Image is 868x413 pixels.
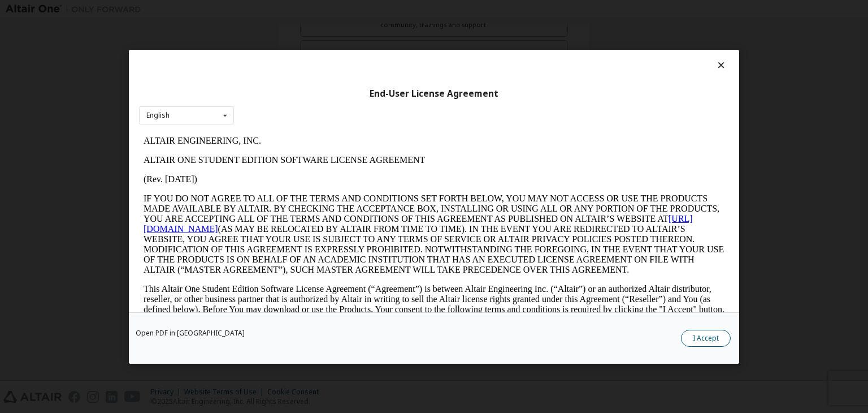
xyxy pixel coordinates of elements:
p: This Altair One Student Edition Software License Agreement (“Agreement”) is between Altair Engine... [5,153,585,193]
a: Open PDF in [GEOGRAPHIC_DATA] [136,330,245,337]
p: ALTAIR ONE STUDENT EDITION SOFTWARE LICENSE AGREEMENT [5,24,585,34]
p: IF YOU DO NOT AGREE TO ALL OF THE TERMS AND CONDITIONS SET FORTH BELOW, YOU MAY NOT ACCESS OR USE... [5,62,585,144]
button: I Accept [681,330,731,347]
a: [URL][DOMAIN_NAME] [5,83,554,102]
div: English [146,112,170,119]
p: (Rev. [DATE]) [5,43,585,53]
p: ALTAIR ENGINEERING, INC. [5,5,585,15]
div: End-User License Agreement [139,88,729,99]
